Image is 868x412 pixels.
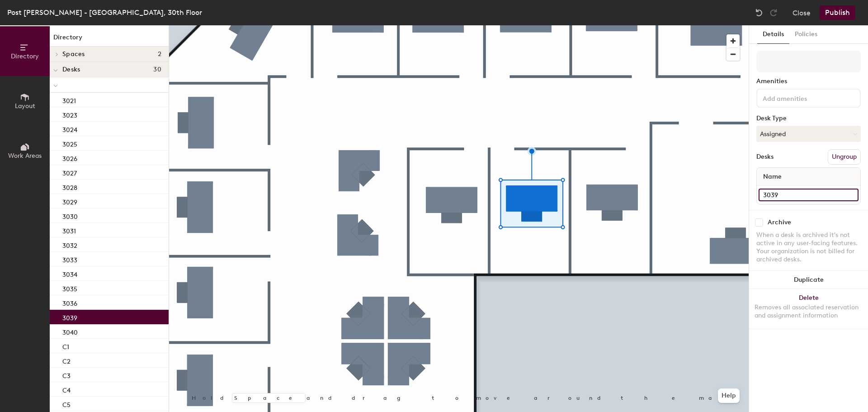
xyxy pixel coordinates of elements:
[11,52,39,60] span: Directory
[756,231,861,264] div: When a desk is archived it's not active in any user-facing features. Your organization is not bil...
[62,326,78,336] p: 3040
[769,8,778,17] img: Redo
[62,355,71,365] p: C2
[793,5,811,20] button: Close
[62,225,76,235] p: 3031
[62,297,77,308] p: 3036
[153,66,161,73] span: 30
[828,149,861,165] button: Ungroup
[62,167,77,177] p: 3027
[820,5,855,20] button: Publish
[749,271,868,289] button: Duplicate
[756,126,861,142] button: Assigned
[62,95,76,105] p: 3021
[8,152,42,160] span: Work Areas
[62,254,77,264] p: 3033
[62,109,77,119] p: 3023
[759,169,786,185] span: Name
[62,239,77,250] p: 3032
[62,196,77,206] p: 3029
[789,25,823,44] button: Policies
[62,384,71,394] p: C4
[62,152,77,163] p: 3026
[62,123,77,134] p: 3024
[757,25,789,44] button: Details
[62,138,77,148] p: 3025
[749,289,868,329] button: DeleteRemoves all associated reservation and assignment information
[62,181,77,192] p: 3028
[62,283,77,293] p: 3035
[50,33,169,47] h1: Directory
[756,78,861,85] div: Amenities
[761,92,842,103] input: Add amenities
[62,312,77,322] p: 3039
[7,7,202,18] div: Post [PERSON_NAME] - [GEOGRAPHIC_DATA], 30th Floor
[62,398,71,409] p: C5
[15,102,35,110] span: Layout
[62,268,77,279] p: 3034
[62,66,80,73] span: Desks
[759,189,859,201] input: Unnamed desk
[755,8,764,17] img: Undo
[62,341,69,351] p: C1
[718,388,740,403] button: Help
[158,51,161,58] span: 2
[62,51,85,58] span: Spaces
[755,303,863,320] div: Removes all associated reservation and assignment information
[62,369,71,380] p: C3
[756,153,774,161] div: Desks
[756,115,861,122] div: Desk Type
[62,210,78,221] p: 3030
[768,219,791,226] div: Archive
